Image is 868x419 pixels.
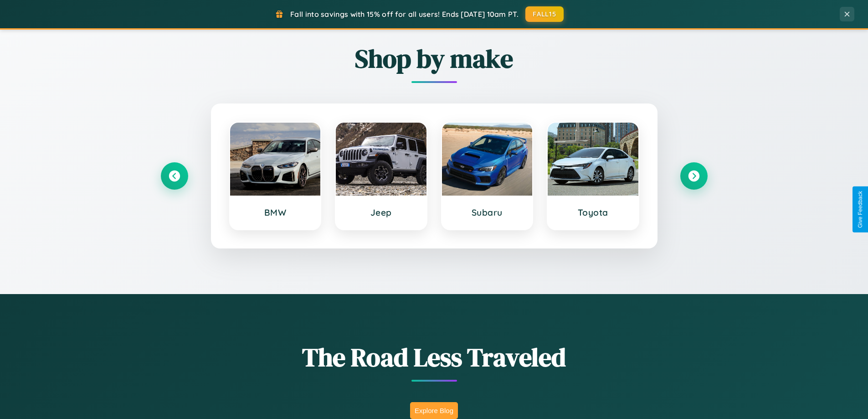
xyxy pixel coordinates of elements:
[857,191,863,228] div: Give Feedback
[161,340,708,375] h1: The Road Less Traveled
[239,207,312,218] h3: BMW
[525,6,564,22] button: FALL15
[290,10,519,19] span: Fall into savings with 15% off for all users! Ends [DATE] 10am PT.
[410,402,458,419] button: Explore Blog
[161,41,708,76] h2: Shop by make
[451,207,524,218] h3: Subaru
[345,207,417,218] h3: Jeep
[557,207,629,218] h3: Toyota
